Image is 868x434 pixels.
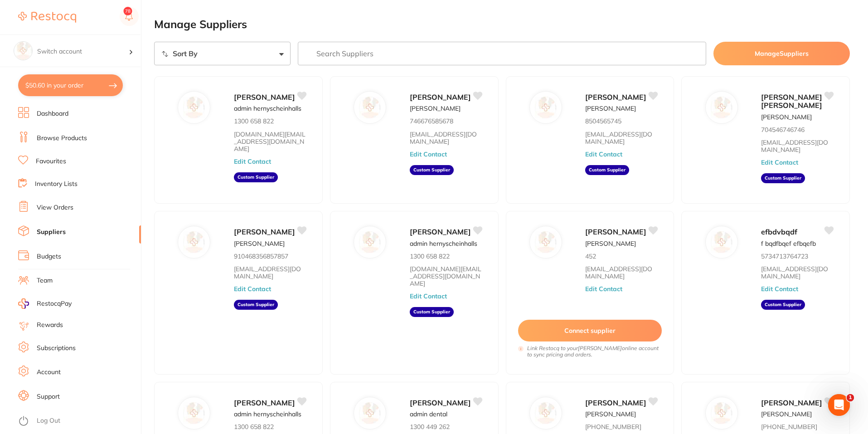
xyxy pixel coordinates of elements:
a: Browse Products [37,134,87,143]
a: [DOMAIN_NAME][EMAIL_ADDRESS][DOMAIN_NAME] [410,265,482,287]
span: [PERSON_NAME] [585,227,646,236]
p: 1300 658 822 [410,253,450,260]
a: Favourites [36,157,66,166]
span: RestocqPay [37,299,72,308]
p: admin hernyscheinhalls [234,410,301,418]
p: admin hernyscheinhalls [410,240,477,247]
img: Jelani Kaufman [184,231,205,253]
p: 704546746746 [761,126,805,133]
img: RestocqPay [18,298,29,309]
a: [DOMAIN_NAME][EMAIL_ADDRESS][DOMAIN_NAME] [234,131,306,152]
p: [PERSON_NAME] [585,410,636,418]
span: [PERSON_NAME] [234,93,295,102]
span: [PERSON_NAME] [410,227,471,236]
i: Link Restocq to your [PERSON_NAME] online account to sync pricing and orders. [527,345,662,358]
p: 8504565745 [585,117,621,125]
img: Henry Schein Halas [184,402,205,424]
aside: Custom Supplier [585,165,629,175]
span: [PERSON_NAME] [761,398,822,407]
a: Restocq Logo [18,7,76,28]
p: admin dental [410,410,447,418]
img: efbdvbqdf [711,231,732,253]
p: [PERSON_NAME] [234,240,285,247]
a: Team [37,276,53,285]
a: [EMAIL_ADDRESS][DOMAIN_NAME] [585,131,657,145]
img: David Melton [535,231,557,253]
a: Rewards [37,321,63,330]
a: Account [37,368,61,377]
a: View Orders [37,203,73,212]
h2: Manage Suppliers [154,18,850,31]
button: Connect supplier [518,320,662,341]
p: [PERSON_NAME] [761,113,812,121]
aside: Custom Supplier [410,165,454,175]
a: Budgets [37,252,61,261]
p: [PERSON_NAME] [761,410,812,418]
p: 1300 658 822 [234,423,274,430]
a: [EMAIL_ADDRESS][DOMAIN_NAME] [761,265,833,280]
a: Inventory Lists [35,180,78,189]
span: [PERSON_NAME] [410,93,471,102]
p: 452 [585,253,596,260]
p: 1300 658 822 [234,117,274,125]
p: [PHONE_NUMBER] [761,423,817,430]
a: Suppliers [37,228,66,237]
a: Subscriptions [37,344,76,353]
button: Edit Contact [761,159,798,166]
aside: Custom Supplier [410,307,454,317]
a: [EMAIL_ADDRESS][DOMAIN_NAME] [410,131,482,145]
span: [PERSON_NAME] [585,398,646,407]
button: Edit Contact [234,158,271,165]
a: [EMAIL_ADDRESS][DOMAIN_NAME] [234,265,306,280]
span: [PERSON_NAME] [585,93,646,102]
p: [PERSON_NAME] [585,105,636,112]
a: Support [37,392,60,401]
img: Clementine Contreras [535,97,557,118]
a: Log Out [37,416,60,425]
button: Edit Contact [410,293,447,300]
img: Keefe Parsons [711,97,732,118]
span: efbdvbqdf [761,227,797,236]
span: [PERSON_NAME] [PERSON_NAME] [761,93,822,110]
p: 1300 449 262 [410,423,450,430]
button: Edit Contact [234,285,271,293]
p: 910468356857857 [234,253,288,260]
aside: Custom Supplier [234,172,278,182]
a: Dashboard [37,109,68,118]
button: Edit Contact [761,285,798,293]
iframe: Intercom live chat [828,394,850,416]
p: Switch account [37,47,129,56]
p: [PERSON_NAME] [410,105,461,112]
p: f bqdfbqef efbqefb [761,240,816,247]
img: Adam Dental [359,402,381,424]
button: $50.60 in your order [18,74,123,96]
button: Edit Contact [585,285,622,293]
span: [PERSON_NAME] [234,398,295,407]
span: [PERSON_NAME] [410,398,471,407]
a: [EMAIL_ADDRESS][DOMAIN_NAME] [585,265,657,280]
span: [PERSON_NAME] [234,227,295,236]
img: Henry Schein Halas [359,231,381,253]
p: 5734713764723 [761,253,808,260]
a: RestocqPay [18,298,72,309]
button: Log Out [18,414,138,429]
aside: Custom Supplier [234,300,278,310]
span: 1 [847,394,854,401]
p: admin hernyscheinhalls [234,105,301,112]
img: Dorian Hendricks [359,97,381,118]
aside: Custom Supplier [761,173,805,183]
img: Henry Schein Halas [535,402,557,424]
p: [PHONE_NUMBER] [585,423,641,430]
p: 746676585678 [410,117,453,125]
button: Edit Contact [410,151,447,158]
p: [PERSON_NAME] [585,240,636,247]
img: Restocq Logo [18,12,76,23]
a: [EMAIL_ADDRESS][DOMAIN_NAME] [761,139,833,153]
aside: Custom Supplier [761,300,805,310]
img: Henry Schein Halas [711,402,732,424]
input: Search Suppliers [298,42,707,65]
button: Edit Contact [585,151,622,158]
img: Henry Schein Halas [184,97,205,118]
img: image [14,42,32,60]
button: ManageSuppliers [713,42,850,65]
